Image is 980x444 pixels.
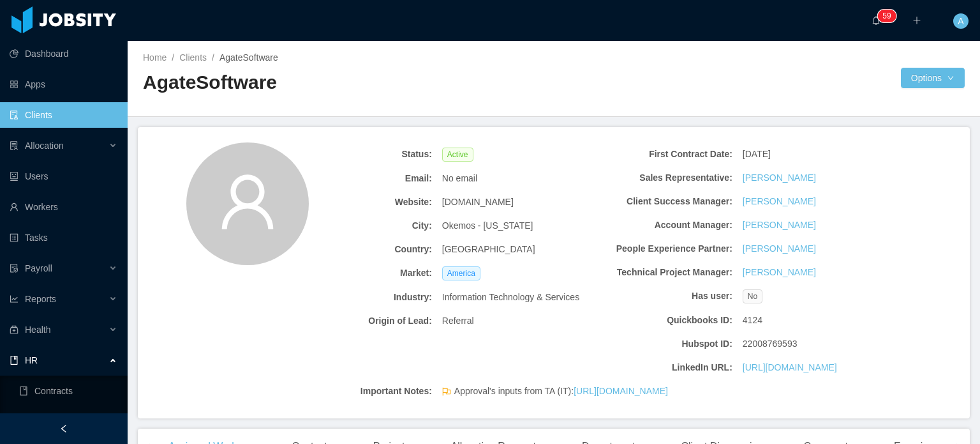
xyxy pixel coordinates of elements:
a: icon: robotUsers [10,164,117,189]
b: Hubspot ID: [592,337,732,351]
span: / [212,52,214,63]
b: Website: [292,195,432,209]
b: Account Manager: [592,218,732,232]
b: Quickbooks ID: [592,314,732,327]
a: icon: auditClients [10,102,117,128]
p: 5 [882,10,887,22]
b: Technical Project Manager: [592,266,732,279]
span: AgateSoftware [219,52,278,63]
b: Country: [292,243,432,256]
a: Home [143,52,167,63]
i: icon: book [10,356,19,365]
a: Clients [179,52,207,63]
i: icon: solution [10,141,19,150]
span: Active [442,148,473,162]
b: Origin of Lead: [292,314,432,328]
span: Information Technology & Services [442,291,579,304]
span: flag [442,387,451,401]
b: Market: [292,266,432,280]
span: [GEOGRAPHIC_DATA] [442,243,535,256]
i: icon: file-protect [10,264,19,273]
span: No email [442,172,477,185]
div: [DATE] [738,142,888,166]
span: Health [25,325,50,335]
sup: 59 [877,10,896,22]
a: icon: pie-chartDashboard [10,41,117,66]
a: [PERSON_NAME] [743,195,816,208]
i: icon: bell [872,16,880,25]
span: Payroll [25,263,52,273]
b: Client Success Manager: [592,195,732,208]
span: Okemos - [US_STATE] [442,219,533,233]
a: [PERSON_NAME] [743,266,816,279]
span: Referral [442,314,474,328]
i: icon: line-chart [10,295,19,303]
a: [URL][DOMAIN_NAME] [574,386,668,396]
a: icon: profile [19,409,117,434]
span: / [172,52,174,63]
span: HR [25,355,38,365]
span: No [743,289,762,303]
a: [PERSON_NAME] [743,218,816,232]
b: Email: [292,172,432,185]
a: icon: appstoreApps [10,72,117,97]
a: icon: userWorkers [10,194,117,220]
b: Has user: [592,289,732,303]
span: America [442,266,480,280]
span: Reports [25,294,56,304]
a: icon: bookContracts [19,378,117,404]
b: Sales Representative: [592,171,732,185]
b: Status: [292,148,432,161]
a: icon: profileTasks [10,225,117,250]
i: icon: plus [912,16,921,25]
b: City: [292,219,432,233]
h2: AgateSoftware [143,70,554,96]
span: [DOMAIN_NAME] [442,195,514,209]
span: 22008769593 [743,337,798,351]
button: Optionsicon: down [901,68,965,88]
a: [URL][DOMAIN_NAME] [743,361,837,374]
span: Allocation [25,141,64,151]
p: 9 [887,10,891,22]
span: A [958,13,963,29]
a: [PERSON_NAME] [743,171,816,185]
a: [PERSON_NAME] [743,242,816,256]
b: LinkedIn URL: [592,361,732,374]
b: First Contract Date: [592,148,732,161]
b: Industry: [292,291,432,304]
span: 4124 [743,314,762,327]
i: icon: medicine-box [10,325,19,334]
span: Approval's inputs from TA (IT): [454,385,668,398]
b: People Experience Partner: [592,242,732,256]
i: icon: user [217,171,278,233]
b: Important Notes: [292,385,432,398]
